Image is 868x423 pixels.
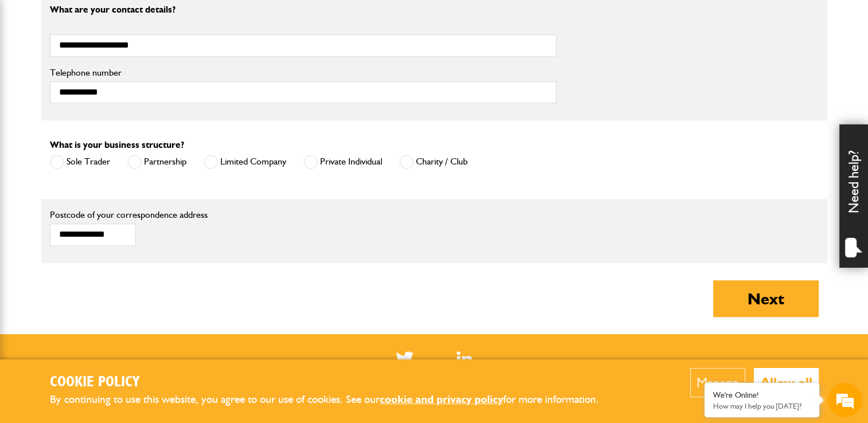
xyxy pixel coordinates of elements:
button: Next [713,280,819,317]
button: Allow all [754,368,819,397]
p: By continuing to use this website, you agree to our use of cookies. See our for more information. [50,391,618,409]
label: Sole Trader [50,155,110,169]
a: LinkedIn [457,351,472,366]
label: Postcode of your correspondence address [50,210,225,220]
input: Enter your email address [15,140,209,165]
div: We're Online! [713,390,811,400]
label: Partnership [127,155,186,169]
input: Enter your phone number [15,174,209,199]
em: Start Chat [156,332,208,348]
label: What is your business structure? [50,140,184,150]
label: Limited Company [204,155,286,169]
input: Enter your last name [15,106,209,131]
a: cookie and privacy policy [380,393,503,406]
div: Chat with us now [60,64,193,79]
textarea: Type your message and hit 'Enter' [15,207,209,323]
div: Need help? [839,124,868,268]
img: Twitter [396,351,414,366]
p: What are your contact details? [50,5,556,14]
h2: Cookie Policy [50,374,618,391]
img: d_20077148190_company_1631870298795_20077148190 [20,64,48,80]
button: Manage [690,368,745,397]
label: Telephone number [50,68,556,77]
label: Private Individual [303,155,382,169]
label: Charity / Club [399,155,468,169]
div: Minimize live chat window [188,6,216,33]
p: How may I help you today? [713,402,811,410]
img: Linked In [457,351,472,366]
